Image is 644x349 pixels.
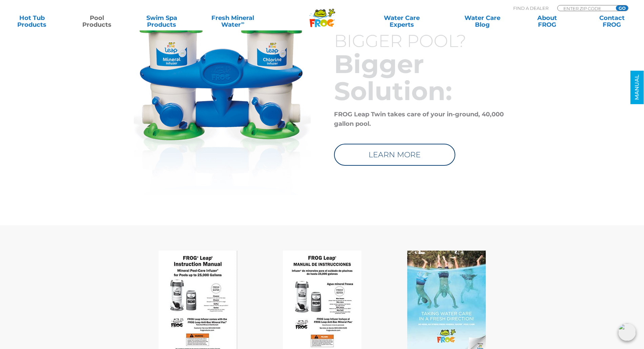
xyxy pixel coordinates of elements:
p: Find A Dealer [513,5,548,11]
input: Zip Code Form [563,5,608,11]
a: ContactFROG [587,15,637,28]
a: PoolProducts [71,15,122,28]
img: openIcon [618,323,636,341]
input: GO [616,5,628,11]
a: Swim SpaProducts [137,15,187,28]
a: AboutFROG [522,15,573,28]
a: MANUAL [630,71,644,104]
img: frog-leap-fl-twin-cta-img [134,2,311,195]
h2: Bigger Solution: [334,50,507,104]
a: LEARN MORE [334,144,455,166]
p: FROG Leap Twin takes care of your in-ground, 40,000 gallon pool. [334,110,507,129]
h3: BIGGER POOL? [334,32,507,50]
a: Hot TubProducts [7,15,57,28]
sup: ∞ [241,20,244,25]
a: Water CareExperts [361,15,443,28]
a: Fresh MineralWater∞ [201,15,264,28]
a: Water CareBlog [457,15,507,28]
